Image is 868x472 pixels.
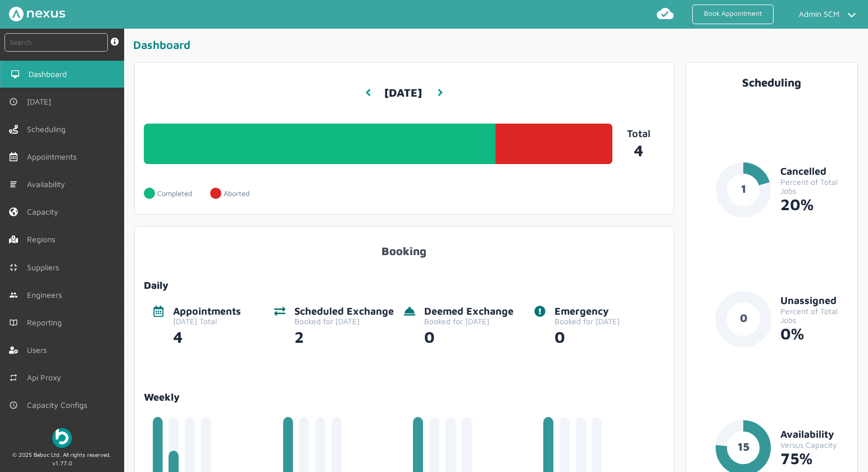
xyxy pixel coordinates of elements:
[27,263,63,272] span: Suppliers
[780,441,848,450] div: Versus Capacity
[780,295,848,307] div: Unassigned
[695,291,848,365] a: 0UnassignedPercent of Total Jobs0%
[695,76,848,89] div: Scheduling
[27,401,92,410] span: Capacity Configs
[424,326,513,346] div: 0
[9,152,18,161] img: appointments-left-menu.svg
[555,317,620,326] div: Booked for [DATE]
[11,70,20,79] img: md-desktop.svg
[738,440,749,453] text: 15
[4,33,108,52] input: Search by: Ref, PostCode, MPAN, MPRN, Account, Customer
[780,325,848,343] div: 0%
[27,125,70,134] span: Scheduling
[741,182,746,195] text: 1
[27,207,63,216] span: Capacity
[9,291,18,299] img: md-people.svg
[210,182,267,205] a: Aborted
[9,125,18,134] img: scheduling-left-menu.svg
[9,373,18,382] img: md-repeat.svg
[9,207,18,216] img: capacity-left-menu.svg
[144,392,665,403] a: Weekly
[9,401,18,410] img: md-time.svg
[173,317,241,326] div: [DATE] Total
[29,70,71,79] span: Dashboard
[173,306,241,317] div: Appointments
[424,306,513,317] div: Deemed Exchange
[294,317,394,326] div: Booked for [DATE]
[692,4,774,24] a: Book Appointment
[27,235,60,244] span: Regions
[224,189,249,198] p: Aborted
[555,326,620,346] div: 0
[9,235,18,244] img: regions.left-menu.svg
[27,346,51,355] span: Users
[384,78,422,108] h3: [DATE]
[780,166,848,178] div: Cancelled
[780,196,848,214] div: 20%
[612,139,665,160] a: 4
[294,326,394,346] div: 2
[27,373,66,382] span: Api Proxy
[780,450,848,468] div: 75%
[27,291,66,299] span: Engineers
[144,280,665,292] div: Daily
[157,189,192,198] p: Completed
[780,178,848,196] div: Percent of Total Jobs
[133,38,864,56] div: Dashboard
[555,306,620,317] div: Emergency
[144,182,210,205] a: Completed
[740,311,747,324] text: 0
[780,307,848,325] div: Percent of Total Jobs
[656,4,674,22] img: md-cloud-done.svg
[9,263,18,272] img: md-contract.svg
[9,97,18,106] img: md-time.svg
[173,326,241,346] div: 4
[27,180,70,189] span: Availability
[294,306,394,317] div: Scheduled Exchange
[424,317,513,326] div: Booked for [DATE]
[780,429,848,441] div: Availability
[144,235,665,257] div: Booking
[27,318,66,327] span: Reporting
[9,318,18,327] img: md-book.svg
[27,152,81,161] span: Appointments
[9,346,18,355] img: user-left-menu.svg
[695,162,848,236] a: 1CancelledPercent of Total Jobs20%
[612,128,665,140] p: Total
[52,428,72,448] img: Beboc Logo
[27,97,56,106] span: [DATE]
[9,7,65,21] img: Nexus
[9,180,18,189] img: md-list.svg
